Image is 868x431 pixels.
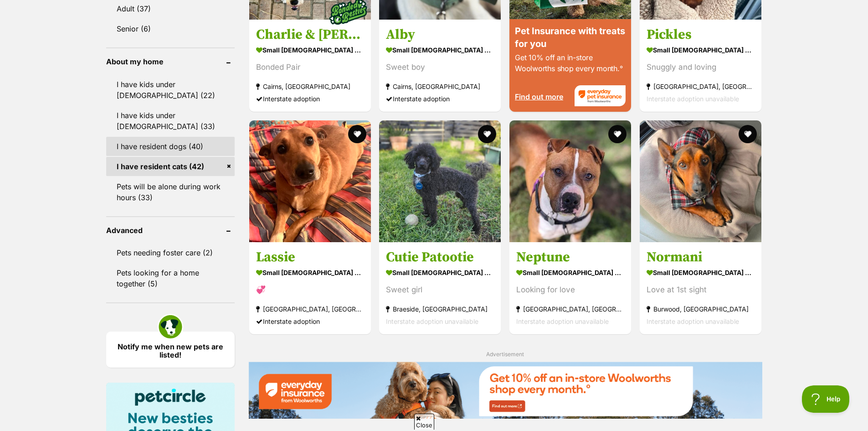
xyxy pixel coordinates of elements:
[647,26,755,43] h3: Pickles
[486,351,524,358] span: Advertisement
[106,226,235,234] header: Advanced
[386,93,494,105] div: Interstate adoption
[386,80,494,93] strong: Cairns, [GEOGRAPHIC_DATA]
[802,385,850,413] iframe: Help Scout Beacon - Open
[256,284,364,296] div: 💞
[509,120,631,242] img: Neptune - American Staffy Dog
[249,19,371,112] a: Charlie & [PERSON_NAME] small [DEMOGRAPHIC_DATA] Dog Bonded Pair Cairns, [GEOGRAPHIC_DATA] Inters...
[647,266,755,279] strong: small [DEMOGRAPHIC_DATA] Dog
[256,26,364,43] h3: Charlie & [PERSON_NAME]
[256,303,364,315] strong: [GEOGRAPHIC_DATA], [GEOGRAPHIC_DATA]
[106,75,235,105] a: I have kids under [DEMOGRAPHIC_DATA] (22)
[516,266,624,279] strong: small [DEMOGRAPHIC_DATA] Dog
[647,317,739,325] span: Interstate adoption unavailable
[647,95,739,103] span: Interstate adoption unavailable
[386,43,494,57] strong: small [DEMOGRAPHIC_DATA] Dog
[379,19,501,112] a: Alby small [DEMOGRAPHIC_DATA] Dog Sweet boy Cairns, [GEOGRAPHIC_DATA] Interstate adoption
[106,263,235,293] a: Pets looking for a home together (5)
[647,61,755,73] div: Snuggly and loving
[106,332,235,368] a: Notify me when new pets are listed!
[249,120,371,242] img: Lassie - Mixed Dog
[379,242,501,334] a: Cutie Patootie small [DEMOGRAPHIC_DATA] Dog Sweet girl Braeside, [GEOGRAPHIC_DATA] Interstate ado...
[608,125,627,143] button: favourite
[640,19,761,112] a: Pickles small [DEMOGRAPHIC_DATA] Dog Snuggly and loving [GEOGRAPHIC_DATA], [GEOGRAPHIC_DATA] Inte...
[248,362,762,419] img: Everyday Insurance promotional banner
[386,26,494,43] h3: Alby
[256,249,364,266] h3: Lassie
[516,303,624,315] strong: [GEOGRAPHIC_DATA], [GEOGRAPHIC_DATA]
[509,242,631,334] a: Neptune small [DEMOGRAPHIC_DATA] Dog Looking for love [GEOGRAPHIC_DATA], [GEOGRAPHIC_DATA] Inters...
[106,106,235,136] a: I have kids under [DEMOGRAPHIC_DATA] (33)
[386,317,478,325] span: Interstate adoption unavailable
[106,177,235,207] a: Pets will be alone during work hours (33)
[516,317,609,325] span: Interstate adoption unavailable
[106,19,235,38] a: Senior (6)
[348,125,366,143] button: favourite
[386,249,494,266] h3: Cutie Patootie
[516,284,624,296] div: Looking for love
[256,315,364,327] div: Interstate adoption
[106,57,235,66] header: About my home
[256,266,364,279] strong: small [DEMOGRAPHIC_DATA] Dog
[379,120,501,242] img: Cutie Patootie - Poodle (Toy) Dog
[739,125,757,143] button: favourite
[478,125,496,143] button: favourite
[249,242,371,334] a: Lassie small [DEMOGRAPHIC_DATA] Dog 💞 [GEOGRAPHIC_DATA], [GEOGRAPHIC_DATA] Interstate adoption
[640,120,761,242] img: Normani - Dachshund Dog
[386,61,494,73] div: Sweet boy
[647,43,755,57] strong: small [DEMOGRAPHIC_DATA] Dog
[256,43,364,57] strong: small [DEMOGRAPHIC_DATA] Dog
[386,266,494,279] strong: small [DEMOGRAPHIC_DATA] Dog
[647,303,755,315] strong: Burwood, [GEOGRAPHIC_DATA]
[516,249,624,266] h3: Neptune
[640,242,761,334] a: Normani small [DEMOGRAPHIC_DATA] Dog Love at 1st sight Burwood, [GEOGRAPHIC_DATA] Interstate adop...
[106,157,235,176] a: I have resident cats (42)
[106,243,235,262] a: Pets needing foster care (2)
[256,61,364,73] div: Bonded Pair
[248,362,762,421] a: Everyday Insurance promotional banner
[256,80,364,93] strong: Cairns, [GEOGRAPHIC_DATA]
[647,249,755,266] h3: Normani
[386,303,494,315] strong: Braeside, [GEOGRAPHIC_DATA]
[386,284,494,296] div: Sweet girl
[647,284,755,296] div: Love at 1st sight
[647,80,755,93] strong: [GEOGRAPHIC_DATA], [GEOGRAPHIC_DATA]
[106,137,235,156] a: I have resident dogs (40)
[256,93,364,105] div: Interstate adoption
[414,414,434,430] span: Close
